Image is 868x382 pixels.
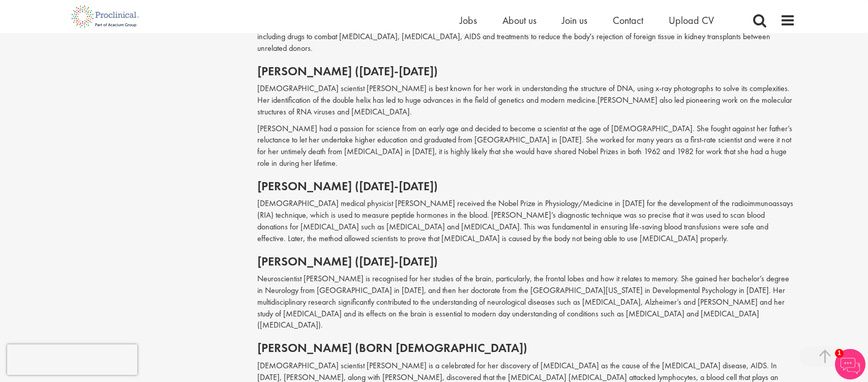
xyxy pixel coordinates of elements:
[257,273,795,331] p: Neuroscientist [PERSON_NAME] is recognised for her studies of the brain, particularly, the fronta...
[7,344,137,375] iframe: reCAPTCHA
[257,255,795,268] h2: [PERSON_NAME] ([DATE]-[DATE])
[257,123,795,169] p: [PERSON_NAME] had a passion for science from an early age and decided to become a scientist at th...
[257,95,792,117] span: [PERSON_NAME] also led pioneering work on the molecular structures of RNA viruses and [MEDICAL_DA...
[835,349,844,358] span: 1
[257,65,795,78] h2: [PERSON_NAME] ([DATE]-[DATE])
[257,83,795,118] p: [DEMOGRAPHIC_DATA] scientist [PERSON_NAME] is best known for her work in understanding the struct...
[257,180,795,193] h2: [PERSON_NAME] ([DATE]-[DATE])
[502,14,536,27] a: About us
[835,349,865,379] img: Chatbot
[460,14,477,27] a: Jobs
[257,198,795,244] p: [DEMOGRAPHIC_DATA] medical physicist [PERSON_NAME] received the Nobel Prize in Physiology/Medicin...
[669,14,714,27] a: Upload CV
[613,14,643,27] a: Contact
[257,341,795,355] h2: [PERSON_NAME] (born [DEMOGRAPHIC_DATA])
[562,14,587,27] a: Join us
